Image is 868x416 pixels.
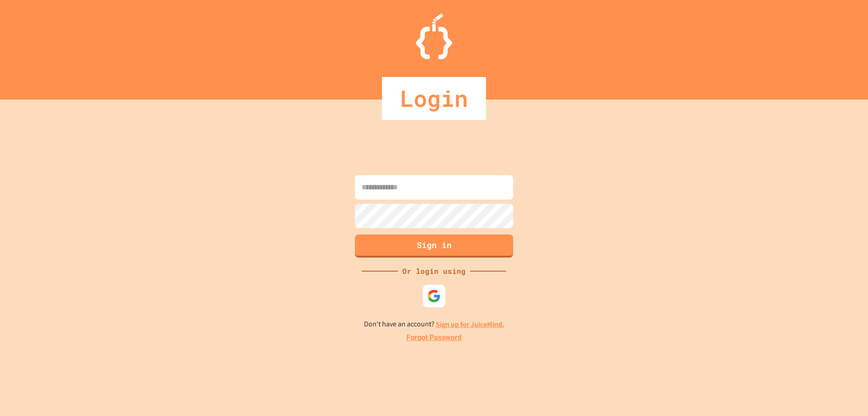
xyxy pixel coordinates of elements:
[355,234,513,258] button: Sign in
[398,266,470,277] div: Or login using
[364,319,505,330] p: Don't have an account?
[416,14,452,59] img: Logo.svg
[436,320,505,329] a: Sign up for JuiceMind.
[427,289,441,303] img: google-icon.svg
[406,332,462,343] a: Forgot Password
[382,77,486,120] div: Login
